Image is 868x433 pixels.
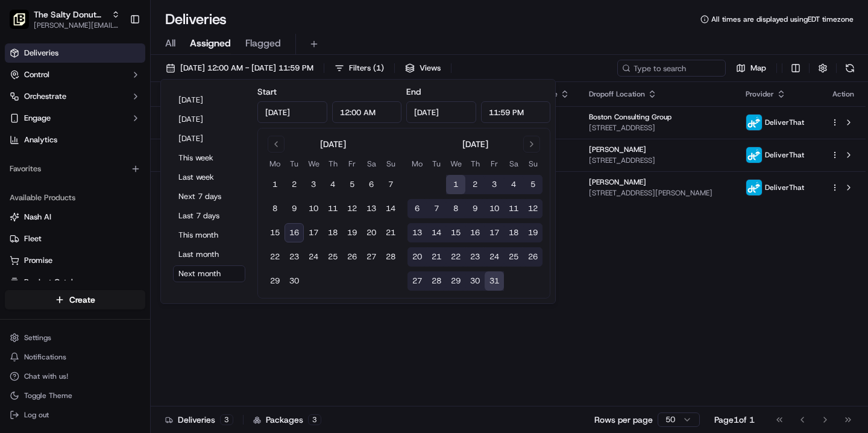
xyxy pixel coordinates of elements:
button: Go to next month [523,136,540,153]
button: 11 [504,199,523,218]
a: Promise [10,255,140,266]
span: [PERSON_NAME] [589,145,646,154]
span: Fleet [24,233,42,244]
button: Views [400,60,446,77]
button: [DATE] [173,92,245,109]
div: Start new chat [41,115,198,127]
button: Go to previous month [268,136,285,153]
span: Analytics [24,134,57,145]
span: Orchestrate [24,91,66,102]
input: Got a question? Start typing here... [31,78,217,90]
button: Notifications [5,349,145,365]
button: Last month [173,246,245,263]
input: Date [406,101,476,123]
span: DeliverThat [765,183,804,192]
div: Favorites [5,159,145,179]
button: Orchestrate [5,87,145,106]
img: 1736555255976-a54dd68f-1ca7-489b-9aae-adbdc363a1c4 [12,115,34,137]
button: 26 [342,247,362,267]
th: Wednesday [446,157,465,170]
button: [DATE] [173,130,245,147]
div: [DATE] [320,138,346,150]
button: 1 [265,175,285,194]
button: The Salty Donut (Buckhead)The Salty Donut (Buckhead)[PERSON_NAME][EMAIL_ADDRESS][DOMAIN_NAME] [5,5,125,34]
button: 27 [362,247,381,267]
span: Filters [349,63,384,74]
span: [STREET_ADDRESS] [589,123,726,133]
th: Monday [265,157,285,170]
button: 15 [446,223,465,242]
span: [STREET_ADDRESS] [589,156,726,165]
span: Dropoff Location [589,89,645,99]
div: [DATE] [462,138,488,150]
a: 📗Knowledge Base [7,170,97,192]
button: 29 [446,271,465,291]
button: 25 [323,247,342,267]
a: 💻API Documentation [97,170,198,192]
input: Date [257,101,327,123]
button: 25 [504,247,523,267]
button: 7 [427,199,446,218]
button: 4 [323,175,342,194]
th: Tuesday [285,157,304,170]
button: This week [173,150,245,166]
th: Wednesday [304,157,323,170]
th: Friday [485,157,504,170]
input: Time [481,101,551,123]
button: 6 [362,175,381,194]
button: [DATE] [173,111,245,128]
button: 10 [485,199,504,218]
span: [STREET_ADDRESS][PERSON_NAME] [589,188,726,198]
button: Log out [5,406,145,423]
span: All [165,36,175,51]
span: API Documentation [114,175,193,187]
button: Promise [5,251,145,270]
button: Engage [5,109,145,128]
a: Powered byPylon [85,204,146,213]
span: Deliveries [24,48,58,58]
button: 14 [381,199,400,218]
button: 5 [523,175,542,194]
div: 3 [220,414,233,425]
div: Available Products [5,188,145,207]
button: 23 [285,247,304,267]
img: Nash [12,12,36,36]
button: 30 [465,271,485,291]
div: 💻 [102,176,112,186]
button: 22 [446,247,465,267]
button: Next 7 days [173,188,245,205]
th: Thursday [323,157,342,170]
span: Settings [24,333,51,343]
div: 📗 [12,176,22,186]
a: Deliveries [5,43,145,63]
button: 6 [407,199,427,218]
a: Nash AI [10,212,140,223]
span: Product Catalog [24,277,82,288]
button: 27 [407,271,427,291]
button: Start new chat [205,119,219,133]
th: Thursday [465,157,485,170]
button: Fleet [5,229,145,248]
button: Last 7 days [173,207,245,224]
button: 17 [485,223,504,242]
span: Promise [24,255,52,266]
a: Fleet [10,233,140,244]
a: Analytics [5,130,145,150]
button: 31 [485,271,504,291]
button: 5 [342,175,362,194]
button: 2 [285,175,304,194]
span: DeliverThat [765,150,804,160]
button: 29 [265,271,285,291]
button: 1 [446,175,465,194]
span: [PERSON_NAME][EMAIL_ADDRESS][DOMAIN_NAME] [34,21,120,30]
span: Assigned [190,36,231,51]
span: Notifications [24,352,66,362]
button: Product Catalog [5,273,145,292]
img: profile_deliverthat_partner.png [746,115,762,130]
span: Nash AI [24,212,51,223]
button: 15 [265,223,285,242]
button: 24 [304,247,323,267]
span: Map [750,63,766,74]
th: Tuesday [427,157,446,170]
label: Start [257,86,277,97]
